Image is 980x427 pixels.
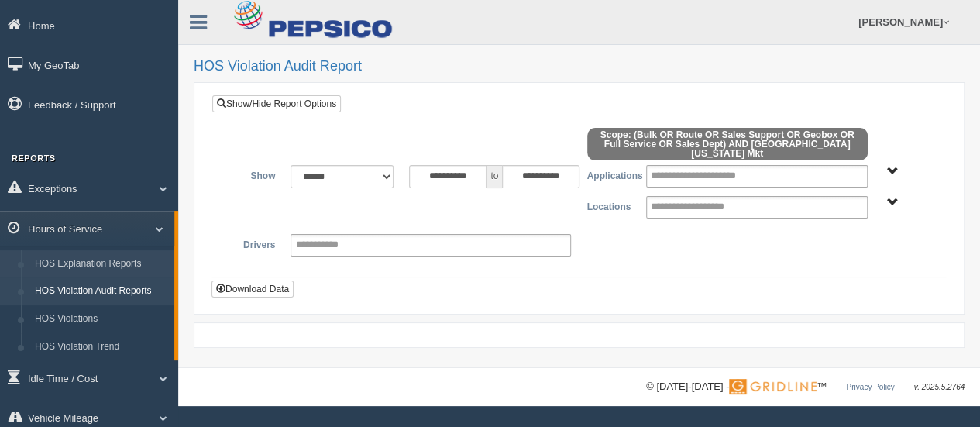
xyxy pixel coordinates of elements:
[194,59,965,74] h2: HOS Violation Audit Report
[587,128,868,160] span: Scope: (Bulk OR Route OR Sales Support OR Geobox OR Full Service OR Sales Dept) AND [GEOGRAPHIC_D...
[846,383,894,391] a: Privacy Policy
[487,165,502,188] span: to
[729,379,817,394] img: Gridline
[224,234,283,253] label: Drivers
[579,196,638,215] label: Locations
[646,379,965,395] div: © [DATE]-[DATE] - ™
[28,277,174,305] a: HOS Violation Audit Reports
[579,165,638,184] label: Applications
[28,305,174,333] a: HOS Violations
[914,383,965,391] span: v. 2025.5.2764
[212,95,341,112] a: Show/Hide Report Options
[28,250,174,278] a: HOS Explanation Reports
[211,281,294,298] button: Download Data
[224,165,283,184] label: Show
[28,333,174,361] a: HOS Violation Trend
